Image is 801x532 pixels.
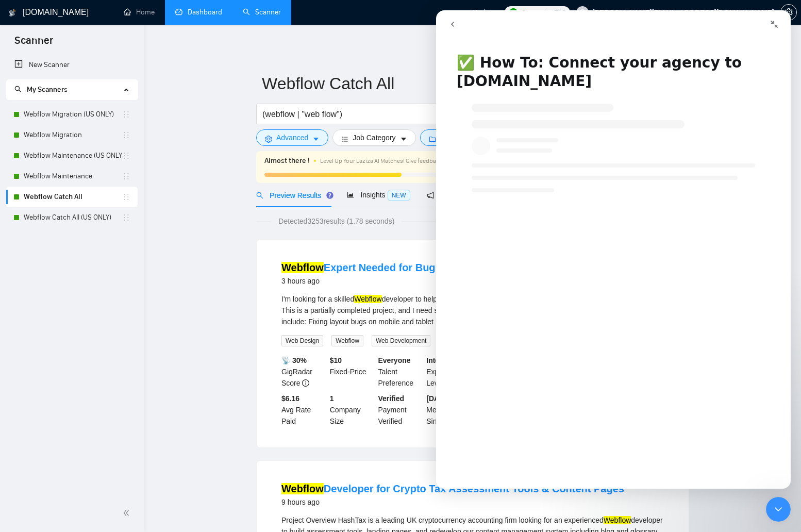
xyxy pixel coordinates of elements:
[376,393,425,427] div: Payment Verified
[6,207,138,228] li: Webflow Catch All (US ONLY)
[122,213,130,222] span: holder
[6,145,138,166] li: Webflow Maintenance (US ONLY)
[427,191,459,199] span: Alerts
[262,71,668,96] input: Scanner name...
[6,125,138,145] li: Webflow Migration
[243,8,281,16] a: searchScanner
[420,129,476,146] button: folderJobscaret-down
[256,192,263,199] span: search
[14,86,22,93] span: search
[175,8,222,16] a: dashboardDashboard
[436,10,791,489] iframe: To enrich screen reader interactions, please activate Accessibility in Grammarly extension settings
[122,110,130,119] span: holder
[124,8,155,16] a: homeHome
[328,355,376,389] div: Fixed-Price
[281,293,664,327] div: I'm looking for a skilled developer to help me fix several issues and polish the design on an exi...
[302,379,309,387] span: info-circle
[429,135,436,143] span: folder
[330,394,334,403] b: 1
[122,172,130,180] span: holder
[279,355,328,389] div: GigRadar Score
[281,262,324,273] mark: Webflow
[766,497,791,522] iframe: To enrich screen reader interactions, please activate Accessibility in Grammarly extension settings
[521,7,552,18] span: Connects:
[354,295,381,303] mark: Webflow
[331,335,363,346] span: Webflow
[24,104,122,125] a: Webflow Migration (US ONLY)
[6,166,138,187] li: Webflow Maintenance
[341,135,348,143] span: bars
[123,508,133,518] span: double-left
[281,483,324,494] mark: Webflow
[388,190,410,201] span: NEW
[378,394,405,403] b: Verified
[372,335,431,346] span: Web Development
[579,9,586,16] span: user
[376,355,425,389] div: Talent Preference
[256,191,330,199] span: Preview Results
[378,356,411,364] b: Everyone
[14,85,68,94] span: My Scanners
[24,187,122,207] a: Webflow Catch All
[353,132,395,143] span: Job Category
[281,483,624,494] a: WebflowDeveloper for Crypto Tax Assessment Tools & Content Pages
[6,187,138,207] li: Webflow Catch All
[265,135,272,143] span: setting
[347,191,354,198] span: area-chart
[281,262,660,273] a: WebflowExpert Needed for Bug Fixes and Improvements on Existing Website
[424,393,473,427] div: Member Since
[6,33,61,55] span: Scanner
[281,356,307,364] b: 📡 30%
[264,155,310,167] span: Almost there !
[24,166,122,187] a: Webflow Maintenance
[122,131,130,139] span: holder
[6,104,138,125] li: Webflow Migration (US ONLY)
[24,145,122,166] a: Webflow Maintenance (US ONLY)
[6,55,138,75] li: New Scanner
[281,394,299,403] b: $6.16
[325,191,335,200] div: Tooltip anchor
[426,394,450,403] b: [DATE]
[27,85,68,94] span: My Scanners
[781,8,796,16] span: setting
[320,157,536,164] span: Level Up Your Laziza AI Matches! Give feedback and unlock top-tier opportunities !
[780,8,797,16] a: setting
[281,496,624,508] div: 9 hours ago
[122,152,130,160] span: holder
[281,335,323,346] span: Web Design
[330,356,342,364] b: $ 10
[424,355,473,389] div: Experience Level
[328,393,376,427] div: Company Size
[281,275,660,287] div: 3 hours ago
[24,207,122,228] a: Webflow Catch All (US ONLY)
[400,135,407,143] span: caret-down
[122,193,130,201] span: holder
[256,129,328,146] button: settingAdvancedcaret-down
[24,125,122,145] a: Webflow Migration
[262,108,538,121] input: Search Freelance Jobs...
[9,5,16,21] img: logo
[271,215,402,227] span: Detected 3253 results (1.78 seconds)
[332,129,415,146] button: barsJob Categorycaret-down
[554,7,565,18] span: 713
[279,393,328,427] div: Avg Rate Paid
[780,4,797,21] button: setting
[427,192,434,199] span: notification
[472,8,499,16] span: Updates
[312,135,320,143] span: caret-down
[604,516,631,524] mark: Webflow
[347,191,410,199] span: Insights
[276,132,308,143] span: Advanced
[426,356,469,364] b: Intermediate
[509,8,518,16] img: upwork-logo.png
[14,55,129,75] a: New Scanner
